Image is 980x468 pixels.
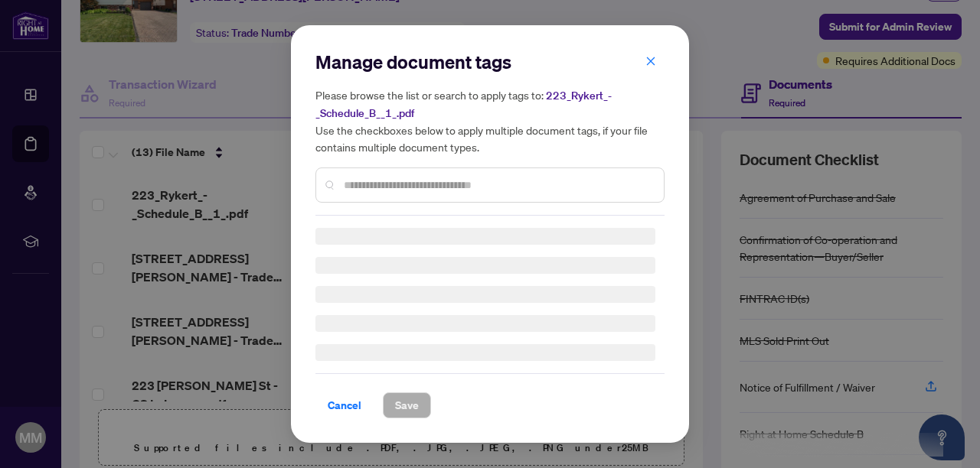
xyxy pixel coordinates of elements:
[645,56,656,67] span: close
[328,393,361,418] span: Cancel
[315,392,374,418] button: Cancel
[315,50,665,74] h2: Manage document tags
[315,86,665,155] h5: Please browse the list or search to apply tags to: Use the checkboxes below to apply multiple doc...
[383,392,431,418] button: Save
